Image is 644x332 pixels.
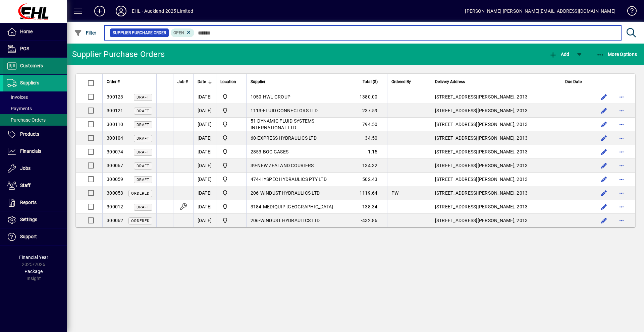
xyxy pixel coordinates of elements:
[431,104,561,118] td: [STREET_ADDRESS][PERSON_NAME], 2013
[263,204,333,209] span: MEDIQUIP [GEOGRAPHIC_DATA]
[616,91,627,102] button: More options
[431,131,561,145] td: [STREET_ADDRESS][PERSON_NAME], 2013
[260,177,327,182] span: HYSPEC HYDRAULICS PTY LTD
[107,108,123,113] span: 300121
[347,131,387,145] td: 34.50
[251,118,315,130] span: DYNAMIC FLUID SYSTEMS INTERNATIONAL LTD
[173,30,184,35] span: Open
[251,190,259,196] span: 206
[220,161,242,170] span: EHL AUCKLAND
[20,148,41,154] span: Financials
[193,214,216,227] td: [DATE]
[246,214,347,227] td: -
[251,78,343,85] div: Supplier
[131,219,150,223] span: Ordered
[431,173,561,186] td: [STREET_ADDRESS][PERSON_NAME], 2013
[347,104,387,118] td: 237.59
[20,29,33,34] span: Home
[251,118,256,124] span: 51
[391,190,399,196] span: PW
[616,119,627,130] button: More options
[246,145,347,159] td: -
[251,78,265,85] span: Supplier
[257,135,317,141] span: EXPRESS HYDRAULICS LTD
[20,217,37,222] span: Settings
[107,190,123,196] span: 300053
[351,78,384,85] div: Total ($)
[246,104,347,118] td: -
[565,78,588,85] div: Due Date
[431,90,561,104] td: [STREET_ADDRESS][PERSON_NAME], 2013
[246,131,347,145] td: -
[107,149,123,154] span: 300074
[220,120,242,128] span: EHL AUCKLAND
[246,159,347,173] td: -
[220,175,242,183] span: EHL AUCKLAND
[391,78,427,85] div: Ordered By
[193,118,216,131] td: [DATE]
[220,203,242,211] span: EHL AUCKLAND
[599,174,609,185] button: Edit
[220,78,236,85] span: Location
[347,173,387,186] td: 502.43
[137,109,150,113] span: Draft
[246,173,347,186] td: -
[622,1,636,23] a: Knowledge Base
[347,90,387,104] td: 1380.00
[599,201,609,212] button: Edit
[251,163,256,168] span: 39
[20,63,43,68] span: Customers
[347,200,387,214] td: 138.34
[198,78,206,85] span: Date
[137,95,150,99] span: Draft
[347,118,387,131] td: 794.50
[220,134,242,142] span: EHL AUCKLAND
[465,6,615,16] div: [PERSON_NAME] [PERSON_NAME][EMAIL_ADDRESS][DOMAIN_NAME]
[391,78,411,85] span: Ordered By
[363,78,378,85] span: Total ($)
[260,218,320,223] span: WINDUST HYDRAULICS LTD
[260,190,320,196] span: WINDUST HYDRAULICS LTD
[616,133,627,143] button: More options
[107,204,123,209] span: 300012
[220,93,242,101] span: EHL AUCKLAND
[193,90,216,104] td: [DATE]
[3,114,67,126] a: Purchase Orders
[20,234,37,239] span: Support
[193,104,216,118] td: [DATE]
[220,107,242,115] span: EHL AUCKLAND
[431,118,561,131] td: [STREET_ADDRESS][PERSON_NAME], 2013
[565,78,582,85] span: Due Date
[193,145,216,159] td: [DATE]
[246,118,347,131] td: -
[107,163,123,168] span: 300067
[3,91,67,103] a: Invoices
[107,122,123,127] span: 300110
[549,52,569,57] span: Add
[251,108,262,113] span: 1113
[246,186,347,200] td: -
[3,194,67,211] a: Reports
[616,174,627,185] button: More options
[3,143,67,160] a: Financials
[74,30,97,36] span: Filter
[72,27,98,39] button: Filter
[263,94,290,99] span: HWL GROUP
[198,78,212,85] div: Date
[3,41,67,57] a: POS
[7,117,46,123] span: Purchase Orders
[599,105,609,116] button: Edit
[137,205,150,209] span: Draft
[220,216,242,224] span: EHL AUCKLAND
[599,146,609,157] button: Edit
[251,135,256,141] span: 60
[616,105,627,116] button: More options
[20,131,39,137] span: Products
[193,186,216,200] td: [DATE]
[347,159,387,173] td: 134.32
[251,218,259,223] span: 206
[107,135,123,141] span: 300104
[137,164,150,168] span: Draft
[616,215,627,226] button: More options
[7,106,32,111] span: Payments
